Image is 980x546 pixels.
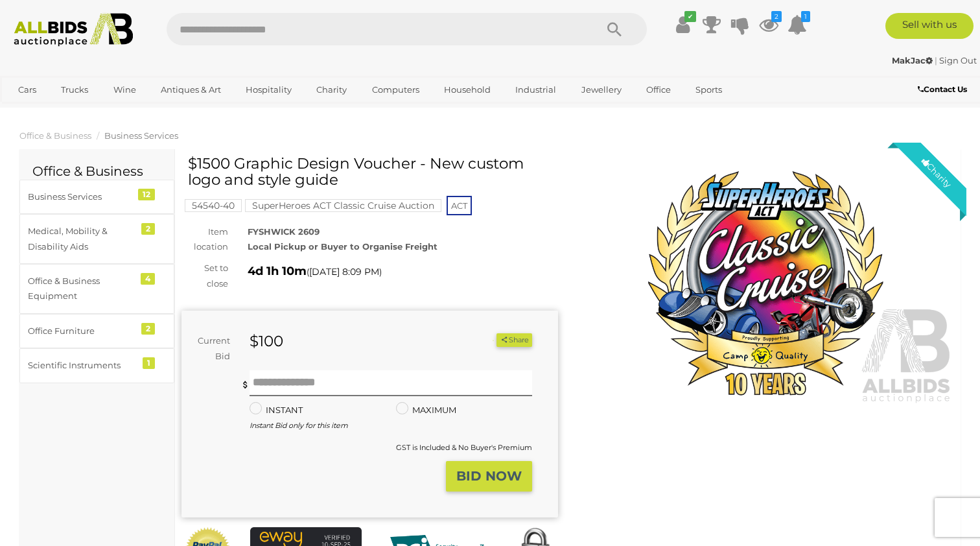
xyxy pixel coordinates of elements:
i: 2 [771,11,782,22]
img: Allbids.com.au [7,13,139,47]
div: Scientific Instruments [28,358,135,373]
a: 2 [759,13,778,36]
h2: Office & Business [32,164,161,178]
label: MAXIMUM [396,403,456,418]
div: 2 [141,223,155,235]
a: Business Services [104,130,178,141]
a: Office Furniture 2 [19,314,174,348]
a: Sell with us [885,13,974,39]
div: Medical, Mobility & Disability Aids [28,224,135,254]
a: Contact Us [918,82,970,97]
a: Sports [687,79,730,101]
a: Cars [10,79,45,101]
button: BID NOW [446,461,532,492]
strong: $100 [250,332,283,350]
div: Current Bid [181,333,240,364]
b: Contact Us [918,84,967,94]
a: Trucks [52,79,97,101]
a: Medical, Mobility & Disability Aids 2 [19,214,174,264]
i: 1 [801,11,810,22]
img: $1500 Graphic Design Voucher - New custom logo and style guide [577,162,954,405]
small: GST is Included & No Buyer's Premium [396,443,532,452]
a: SuperHeroes ACT Classic Cruise Auction [245,200,441,211]
span: | [935,55,937,65]
a: Scientific Instruments 1 [19,348,174,383]
strong: 4d 1h 10m [248,264,307,278]
span: [DATE] 8:09 PM [309,266,379,278]
h1: $1500 Graphic Design Voucher - New custom logo and style guide [188,156,555,189]
a: 1 [787,13,807,36]
a: Business Services 12 [19,180,174,214]
div: Item location [172,224,238,255]
a: Computers [364,79,428,101]
a: MakJac [892,55,935,65]
a: Antiques & Art [152,79,229,101]
div: Office & Business Equipment [28,274,135,304]
a: Jewellery [573,79,630,101]
mark: SuperHeroes ACT Classic Cruise Auction [245,199,441,212]
i: ✔ [684,11,696,22]
a: Office [638,79,679,101]
a: Sign Out [939,55,977,65]
strong: BID NOW [456,468,522,484]
strong: MakJac [892,55,933,65]
label: INSTANT [250,403,303,418]
li: Watch this item [482,334,495,347]
a: Office & Business [19,130,91,141]
div: Business Services [28,189,135,204]
div: Charity [907,143,966,202]
a: 54540-40 [185,200,242,211]
div: Office Furniture [28,324,135,338]
i: Instant Bid only for this item [250,421,348,430]
button: Search [582,13,647,45]
a: [GEOGRAPHIC_DATA] [10,101,119,122]
a: ✔ [673,13,693,36]
div: Set to close [172,261,238,291]
strong: FYSHWICK 2609 [248,226,320,237]
a: Charity [308,79,355,101]
div: 4 [141,273,155,285]
a: Industrial [507,79,565,101]
a: Household [436,79,499,101]
div: 2 [141,323,155,335]
a: Hospitality [237,79,300,101]
button: Share [496,333,532,347]
a: Office & Business Equipment 4 [19,264,174,314]
div: 12 [138,189,155,200]
strong: Local Pickup or Buyer to Organise Freight [248,241,437,252]
div: 1 [143,357,155,369]
mark: 54540-40 [185,199,242,212]
span: ACT [447,196,472,215]
a: Wine [105,79,145,101]
span: ( ) [307,267,382,277]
